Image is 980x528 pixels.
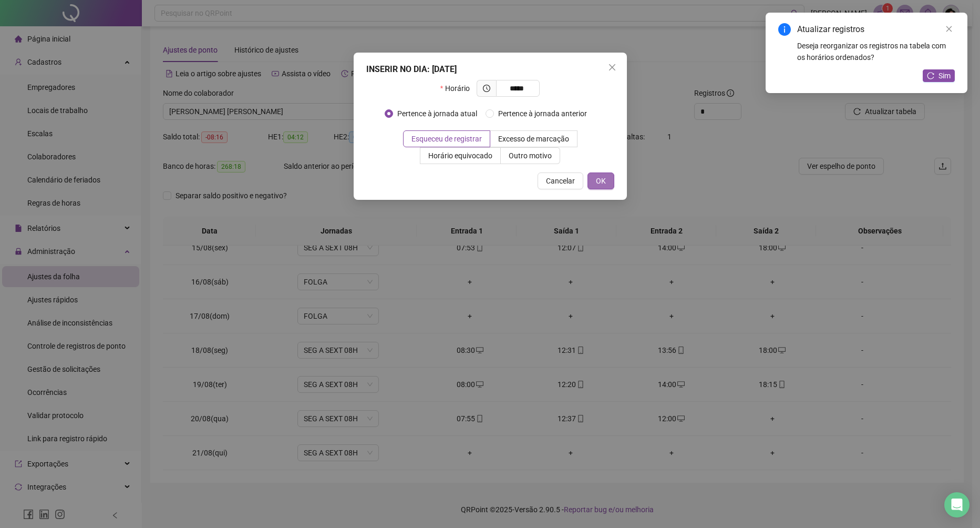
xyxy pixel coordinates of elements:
[596,175,606,187] span: OK
[393,108,481,119] span: Pertence à jornada atual
[945,25,953,33] span: close
[546,175,575,187] span: Cancelar
[587,172,614,189] button: OK
[608,63,616,72] span: close
[366,63,614,76] div: INSERIR NO DIA : [DATE]
[428,151,492,160] span: Horário equivocado
[927,72,934,79] span: reload
[440,80,477,97] label: Horário
[797,23,955,36] div: Atualizar registros
[538,172,583,189] button: Cancelar
[797,40,955,63] div: Deseja reorganizar os registros na tabela com os horários ordenados?
[411,135,482,143] span: Esqueceu de registrar
[778,23,791,36] span: info-circle
[498,135,569,143] span: Excesso de marcação
[483,85,490,92] span: clock-circle
[494,108,591,119] span: Pertence à jornada anterior
[509,151,552,160] span: Outro motivo
[923,69,955,82] button: Sim
[944,492,969,517] div: Open Intercom Messenger
[943,23,955,35] a: Close
[938,70,951,82] span: Sim
[604,59,621,76] button: Close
